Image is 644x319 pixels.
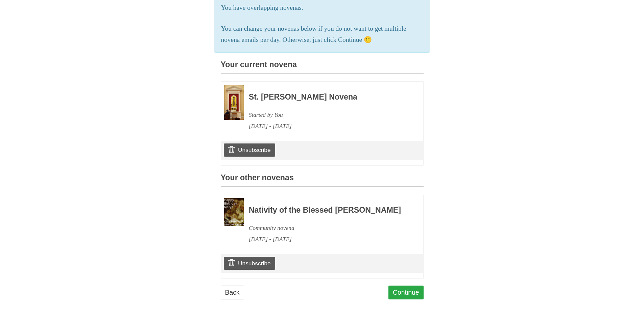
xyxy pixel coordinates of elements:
[224,143,275,156] a: Unsubscribe
[221,23,423,46] p: You can change your novenas below if you do not want to get multiple novena emails per day. Other...
[249,109,405,121] div: Started by You
[249,93,405,102] h3: St. [PERSON_NAME] Novena
[221,286,244,299] a: Back
[249,121,405,132] div: [DATE] - [DATE]
[221,60,424,74] h3: Your current novena
[224,198,244,226] img: Novena image
[249,234,405,245] div: [DATE] - [DATE]
[221,2,423,14] p: You have overlapping novenas.
[388,286,424,299] a: Continue
[249,206,405,215] h3: Nativity of the Blessed [PERSON_NAME]
[221,174,424,187] h3: Your other novenas
[224,85,244,120] img: Novena image
[224,257,275,270] a: Unsubscribe
[249,222,405,234] div: Community novena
